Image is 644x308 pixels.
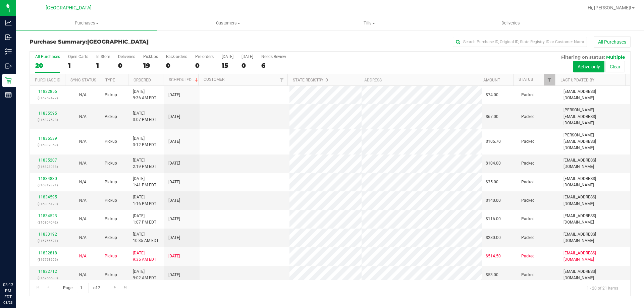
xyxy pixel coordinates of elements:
span: Not Applicable [79,161,87,166]
div: Needs Review [261,54,286,59]
span: [DATE] 9:02 AM EDT [133,268,156,281]
a: 11835539 [38,136,57,141]
span: Not Applicable [79,180,87,184]
span: [DATE] [168,216,180,222]
div: 1 [68,62,88,69]
a: Amount [483,78,500,82]
span: Packed [521,114,535,120]
a: 11834523 [38,213,57,218]
span: [EMAIL_ADDRESS][DOMAIN_NAME] [563,157,626,170]
span: Packed [521,160,535,167]
span: Packed [521,138,535,145]
span: Not Applicable [79,254,87,258]
span: Deliveries [492,20,529,26]
div: 0 [241,62,253,69]
a: Scheduled [169,77,199,82]
a: 11835595 [38,111,57,116]
a: 11834830 [38,176,57,181]
span: [PERSON_NAME][EMAIL_ADDRESS][DOMAIN_NAME] [563,132,626,151]
p: (316827528) [34,117,61,123]
iframe: Resource center [7,254,27,274]
button: N/A [79,216,87,222]
span: [DATE] 1:07 PM EDT [133,213,156,226]
span: Packed [521,92,535,98]
span: [DATE] [168,160,180,167]
span: $280.00 [486,235,501,241]
p: (316823038) [34,164,61,170]
span: Page of 2 [57,283,106,293]
span: Packed [521,179,535,185]
span: [GEOGRAPHIC_DATA] [87,39,149,45]
div: 0 [195,62,214,69]
span: Not Applicable [79,198,87,203]
span: Pickup [105,114,117,120]
a: Ordered [133,78,151,82]
span: $67.00 [486,114,498,120]
a: 11834595 [38,195,57,199]
div: Deliveries [118,54,135,59]
span: [DATE] [168,253,180,259]
span: Not Applicable [79,217,87,221]
button: N/A [79,114,87,120]
span: [DATE] [168,92,180,98]
a: Purchase ID [35,78,60,82]
a: Customer [204,77,224,82]
div: 1 [96,62,110,69]
span: $104.00 [486,160,501,167]
span: Pickup [105,92,117,98]
p: 03:13 PM EDT [3,282,13,300]
button: Clear [605,61,625,72]
a: Sync Status [70,78,96,82]
p: (316758696) [34,256,61,263]
div: 0 [118,62,135,69]
div: Back-orders [166,54,187,59]
span: Packed [521,235,535,241]
p: (316832069) [34,142,61,148]
p: (316805120) [34,201,61,207]
span: Pickup [105,138,117,145]
a: State Registry ID [293,78,328,82]
button: Active only [573,61,604,72]
span: Not Applicable [79,139,87,144]
button: N/A [79,253,87,259]
button: All Purchases [594,36,631,48]
span: [EMAIL_ADDRESS][DOMAIN_NAME] [563,88,626,101]
span: 1 - 20 of 21 items [581,283,624,293]
div: Open Carts [68,54,88,59]
button: N/A [79,92,87,98]
a: 11833192 [38,232,57,237]
span: Pickup [105,197,117,204]
a: Go to the last page [121,283,130,292]
span: [DATE] [168,138,180,145]
button: N/A [79,197,87,204]
a: 11832818 [38,251,57,255]
div: 15 [222,62,233,69]
a: Go to the next page [110,283,120,292]
span: $74.00 [486,92,498,98]
a: Last Updated By [560,78,594,82]
span: $105.70 [486,138,501,145]
span: [DATE] 10:35 AM EDT [133,231,159,244]
div: PickUps [143,54,158,59]
span: Customers [158,20,298,26]
button: N/A [79,272,87,278]
p: 08/23 [3,300,13,305]
span: Packed [521,197,535,204]
button: N/A [79,179,87,185]
a: Customers [157,16,299,30]
span: [EMAIL_ADDRESS][DOMAIN_NAME] [563,268,626,281]
span: Pickup [105,179,117,185]
span: [EMAIL_ADDRESS][DOMAIN_NAME] [563,194,626,207]
span: [DATE] 2:19 PM EDT [133,157,156,170]
span: Pickup [105,160,117,167]
span: [EMAIL_ADDRESS][DOMAIN_NAME] [563,250,626,263]
input: 1 [77,283,89,293]
a: 11835207 [38,158,57,163]
div: 6 [261,62,286,69]
span: Tills [299,20,439,26]
span: Not Applicable [79,272,87,277]
span: Packed [521,216,535,222]
span: Packed [521,253,535,259]
span: [DATE] [168,179,180,185]
span: [DATE] 1:16 PM EDT [133,194,156,207]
